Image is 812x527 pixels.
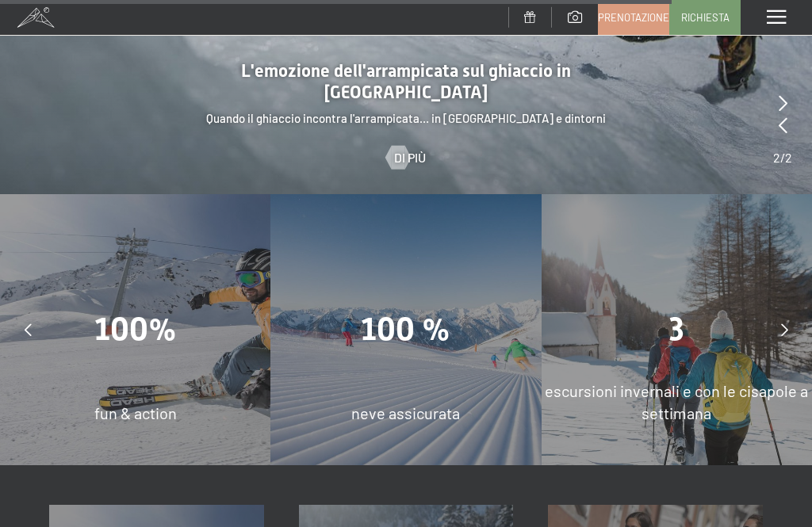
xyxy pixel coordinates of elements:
[598,10,669,25] span: Prenotazione
[351,403,460,422] span: neve assicurata
[94,403,177,422] span: fun & action
[669,311,684,348] span: 3
[545,381,808,422] span: escursioni invernali e con le cisapole a settimana
[361,311,450,348] span: 100 %
[670,1,740,34] a: Richiesta
[681,10,730,25] span: Richiesta
[785,149,792,166] span: 2
[394,149,426,166] span: Di più
[599,1,668,34] a: Prenotazione
[94,311,177,348] span: 100%
[780,149,785,166] span: /
[773,149,780,166] span: 2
